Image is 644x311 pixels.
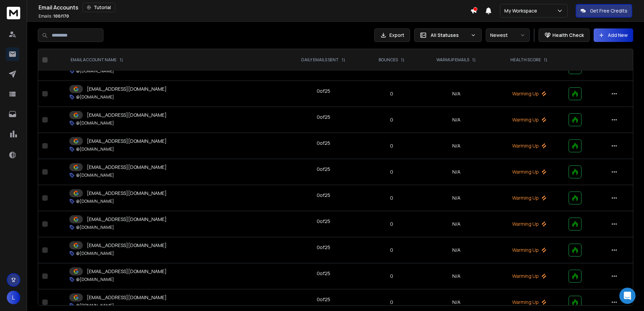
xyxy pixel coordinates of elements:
div: 0 of 25 [317,114,330,120]
p: 0 [368,273,415,280]
div: 0 of 25 [317,192,330,199]
div: 0 of 25 [317,244,330,251]
td: N/A [419,237,494,263]
td: N/A [419,159,494,185]
p: BOUNCES [379,57,398,63]
div: Email Accounts [39,3,470,12]
p: Warming Up [498,142,560,149]
p: @[DOMAIN_NAME] [76,277,114,282]
button: L [7,291,20,304]
div: 0 of 25 [317,88,330,94]
p: @[DOMAIN_NAME] [76,68,114,74]
p: Warming Up [498,273,560,280]
div: EMAIL ACCOUNT NAME [71,57,123,63]
div: 0 of 25 [317,296,330,303]
p: DAILY EMAILS SENT [301,57,339,63]
p: @[DOMAIN_NAME] [76,251,114,256]
button: Export [374,28,410,42]
p: Warming Up [498,195,560,201]
p: 0 [368,221,415,227]
button: Tutorial [82,3,115,12]
p: [EMAIL_ADDRESS][DOMAIN_NAME] [87,294,167,301]
p: @[DOMAIN_NAME] [76,303,114,308]
button: Add New [594,28,633,42]
p: @[DOMAIN_NAME] [76,173,114,178]
p: Emails : [39,14,69,19]
div: 0 of 25 [317,218,330,225]
button: Health Check [539,28,590,42]
p: [EMAIL_ADDRESS][DOMAIN_NAME] [87,216,167,223]
p: [EMAIL_ADDRESS][DOMAIN_NAME] [87,190,167,197]
p: 0 [368,195,415,201]
p: [EMAIL_ADDRESS][DOMAIN_NAME] [87,268,167,275]
p: Warming Up [498,247,560,253]
p: [EMAIL_ADDRESS][DOMAIN_NAME] [87,242,167,249]
td: N/A [419,185,494,211]
p: 0 [368,169,415,175]
span: 100 / 170 [53,13,69,19]
p: [EMAIL_ADDRESS][DOMAIN_NAME] [87,86,167,92]
p: @[DOMAIN_NAME] [76,94,114,100]
div: 0 of 25 [317,140,330,147]
p: @[DOMAIN_NAME] [76,147,114,152]
p: [EMAIL_ADDRESS][DOMAIN_NAME] [87,138,167,145]
p: 0 [368,299,415,306]
p: Get Free Credits [590,7,627,14]
div: 0 of 25 [317,166,330,173]
p: All Statuses [431,32,468,39]
p: Warming Up [498,169,560,175]
p: [EMAIL_ADDRESS][DOMAIN_NAME] [87,112,167,118]
button: Newest [486,28,530,42]
p: 0 [368,90,415,97]
p: [EMAIL_ADDRESS][DOMAIN_NAME] [87,164,167,171]
p: Warming Up [498,90,560,97]
p: Health Check [552,32,584,39]
p: 0 [368,116,415,123]
td: N/A [419,107,494,133]
p: @[DOMAIN_NAME] [76,120,114,126]
p: My Workspace [504,7,540,14]
p: Warming Up [498,221,560,227]
div: 0 of 25 [317,270,330,277]
button: Get Free Credits [576,4,632,18]
td: N/A [419,81,494,107]
p: @[DOMAIN_NAME] [76,199,114,204]
p: WARMUP EMAILS [436,57,469,63]
p: Warming Up [498,116,560,123]
p: @[DOMAIN_NAME] [76,225,114,230]
p: HEALTH SCORE [510,57,541,63]
td: N/A [419,133,494,159]
td: N/A [419,263,494,289]
p: 0 [368,142,415,149]
p: Warming Up [498,299,560,306]
div: Open Intercom Messenger [619,288,636,304]
td: N/A [419,211,494,237]
p: 0 [368,247,415,253]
